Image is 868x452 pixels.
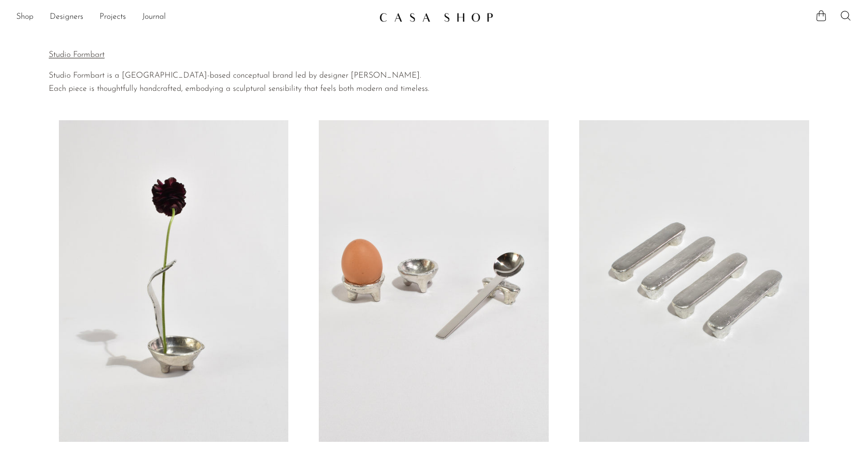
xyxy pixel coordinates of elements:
[16,11,34,24] a: Shop
[49,69,440,95] p: Studio Formbart is a [GEOGRAPHIC_DATA]-based conceptual brand led by designer [PERSON_NAME]. Each...
[142,11,166,24] a: Journal
[99,11,126,24] a: Projects
[49,49,440,62] p: Studio Formbart
[16,9,371,26] ul: NEW HEADER MENU
[16,9,371,26] nav: Desktop navigation
[50,11,83,24] a: Designers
